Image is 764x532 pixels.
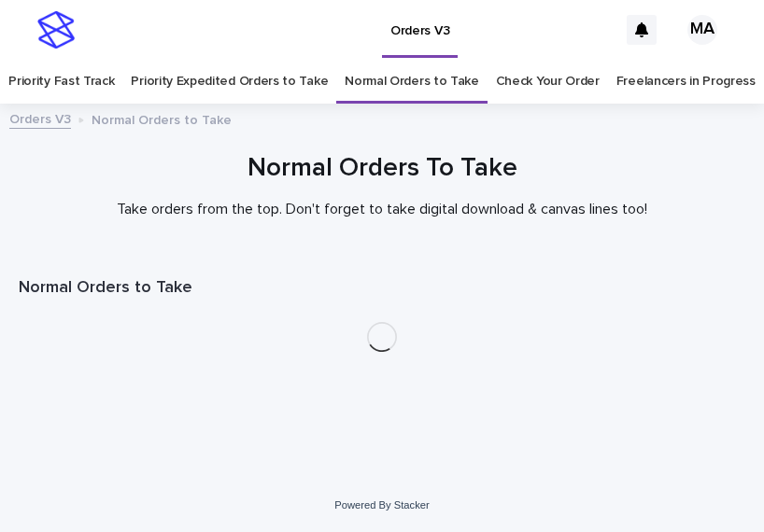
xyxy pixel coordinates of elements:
[19,277,745,300] h1: Normal Orders to Take
[334,499,429,511] a: Powered By Stacker
[92,108,232,129] p: Normal Orders to Take
[131,60,328,104] a: Priority Expedited Orders to Take
[9,107,71,129] a: Orders V3
[687,15,717,45] div: MA
[345,60,479,104] a: Normal Orders to Take
[19,151,745,186] h1: Normal Orders To Take
[37,11,75,49] img: stacker-logo-s-only.png
[496,60,600,104] a: Check Your Order
[8,60,114,104] a: Priority Fast Track
[19,201,745,218] p: Take orders from the top. Don't forget to take digital download & canvas lines too!
[616,60,756,104] a: Freelancers in Progress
